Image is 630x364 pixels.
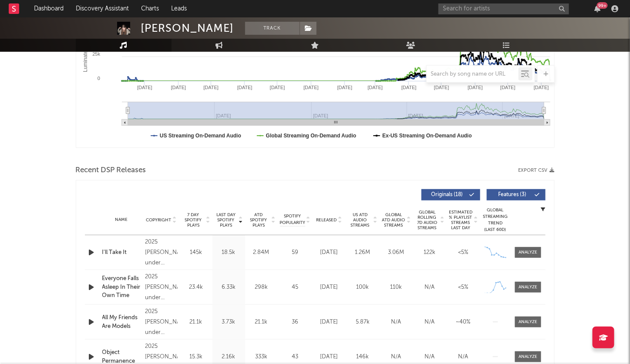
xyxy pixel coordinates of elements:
[348,353,377,361] div: 146k
[468,85,483,90] text: [DATE]
[247,212,270,228] span: ATD Spotify Plays
[247,353,276,361] div: 333k
[427,192,467,197] span: Originals ( 18 )
[215,353,243,361] div: 2.16k
[594,5,600,12] button: 99+
[348,318,377,327] div: 5.87k
[182,353,210,361] div: 15.3k
[145,307,177,338] div: 2025 [PERSON_NAME] under exclusive license to Pack Records, Inc. / Create Music Group, Inc.
[247,318,276,327] div: 21.1k
[348,212,372,228] span: US ATD Audio Streams
[317,217,337,223] span: Released
[215,248,243,257] div: 18.5k
[160,133,241,139] text: US Streaming On-Demand Audio
[102,248,141,257] a: I'll Take It
[145,237,177,268] div: 2025 [PERSON_NAME] under exclusive license to Pack Records, Inc. / Create Music Group, Inc.
[482,207,509,233] div: Global Streaming Trend (Last 60D)
[266,133,356,139] text: Global Streaming On-Demand Audio
[382,133,472,139] text: Ex-US Streaming On-Demand Audio
[427,71,519,78] input: Search by song name or URL
[449,283,478,292] div: <5%
[303,85,319,90] text: [DATE]
[237,85,252,90] text: [DATE]
[487,189,546,200] button: Features(3)
[438,3,569,14] input: Search for artists
[367,85,383,90] text: [DATE]
[245,22,300,35] button: Track
[415,353,445,361] div: N/A
[492,192,532,197] span: Features ( 3 )
[280,283,310,292] div: 45
[102,217,141,223] div: Name
[315,283,344,292] div: [DATE]
[215,283,243,292] div: 6.33k
[280,213,305,226] span: Spotify Popularity
[182,248,210,257] div: 145k
[415,318,445,327] div: N/A
[145,272,177,303] div: 2025 [PERSON_NAME] under exclusive license to Pack Records, Inc. / Create Music Group, Inc.
[315,318,344,327] div: [DATE]
[102,274,141,300] a: Everyone Falls Asleep In Their Own Time
[415,210,439,230] span: Global Rolling 7D Audio Streams
[348,283,377,292] div: 100k
[519,168,555,173] button: Export CSV
[137,85,152,90] text: [DATE]
[382,248,411,257] div: 3.06M
[315,248,344,257] div: [DATE]
[382,318,411,327] div: N/A
[421,189,480,200] button: Originals(18)
[434,85,449,90] text: [DATE]
[102,314,141,331] a: All My Friends Are Models
[449,318,478,327] div: ~ 40 %
[182,212,205,228] span: 7 Day Spotify Plays
[215,318,243,327] div: 3.73k
[401,85,417,90] text: [DATE]
[270,85,285,90] text: [DATE]
[76,165,146,176] span: Recent DSP Releases
[337,85,352,90] text: [DATE]
[534,85,549,90] text: [DATE]
[203,85,219,90] text: [DATE]
[215,212,238,228] span: Last Day Spotify Plays
[280,353,310,361] div: 43
[449,248,478,257] div: <5%
[500,85,515,90] text: [DATE]
[146,217,171,223] span: Copyright
[182,318,210,327] div: 21.1k
[449,210,473,230] span: Estimated % Playlist Streams Last Day
[141,22,234,35] div: [PERSON_NAME]
[92,51,100,57] text: 25k
[171,85,186,90] text: [DATE]
[382,283,411,292] div: 110k
[247,283,276,292] div: 298k
[280,248,310,257] div: 59
[247,248,276,257] div: 2.84M
[415,283,445,292] div: N/A
[280,318,310,327] div: 36
[348,248,377,257] div: 1.26M
[415,248,445,257] div: 122k
[382,212,406,228] span: Global ATD Audio Streams
[382,353,411,361] div: N/A
[449,353,478,361] div: N/A
[315,353,344,361] div: [DATE]
[182,283,210,292] div: 23.4k
[597,2,608,9] div: 99 +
